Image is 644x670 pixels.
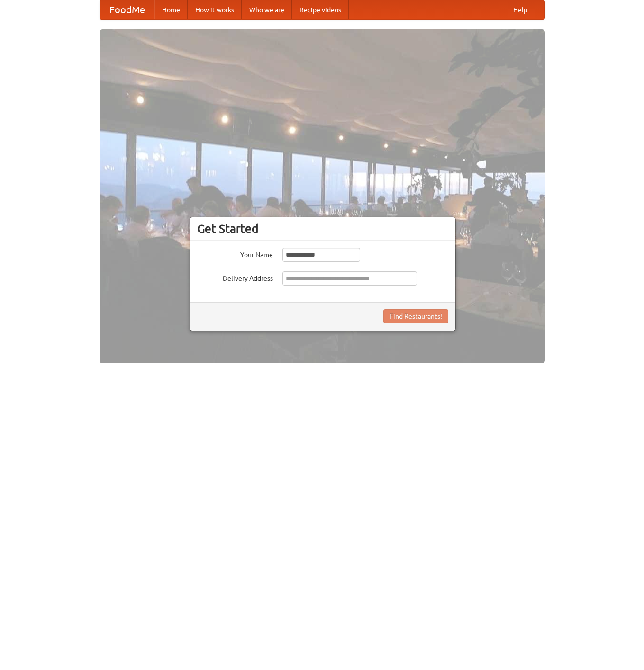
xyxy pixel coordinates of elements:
[100,0,154,19] a: FoodMe
[506,0,535,19] a: Help
[242,0,292,19] a: Who we are
[292,0,349,19] a: Recipe videos
[383,309,448,323] button: Find Restaurants!
[197,248,273,259] label: Your Name
[154,0,188,19] a: Home
[197,222,448,236] h3: Get Started
[197,271,273,283] label: Delivery Address
[188,0,242,19] a: How it works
